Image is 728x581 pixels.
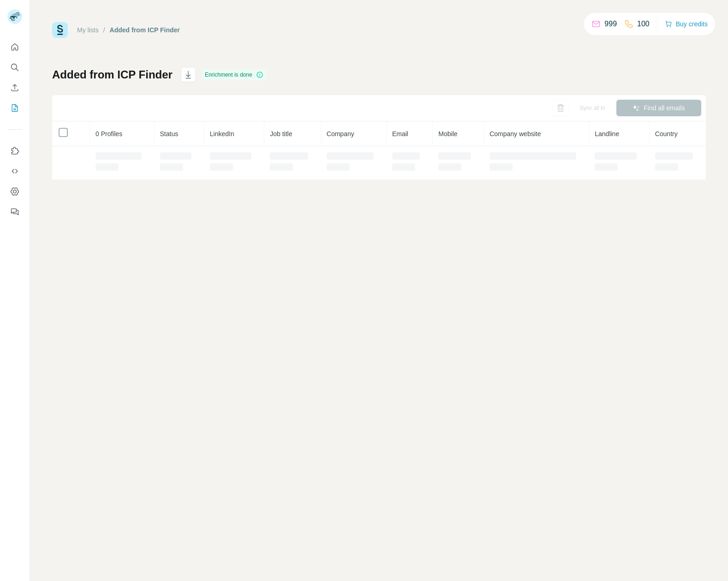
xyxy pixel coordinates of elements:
button: Use Surfe API [7,163,22,180]
button: Enrich CSV [7,79,22,96]
p: 999 [604,18,617,30]
span: Status [160,130,179,138]
a: My lists [77,26,99,34]
li: / [103,25,105,35]
span: Mobile [438,130,457,138]
span: Company website [489,130,541,138]
button: Feedback [7,204,22,220]
p: 100 [637,18,650,30]
span: Company [327,130,354,138]
button: Search [7,59,22,76]
span: Job title [270,130,292,138]
h1: Added from ICP Finder [52,67,173,82]
button: My lists [7,100,22,116]
div: Enrichment is done [202,69,266,80]
span: Landline [595,130,619,138]
button: Quick start [7,39,22,55]
button: Use Surfe on LinkedIn [7,143,22,159]
button: Dashboard [7,183,22,200]
div: Added from ICP Finder [110,25,180,35]
span: Country [655,130,678,138]
span: LinkedIn [210,130,234,138]
button: Buy credits [665,18,708,30]
span: Email [392,130,408,138]
span: 0 Profiles [95,130,122,138]
img: Surfe Logo [52,22,68,38]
